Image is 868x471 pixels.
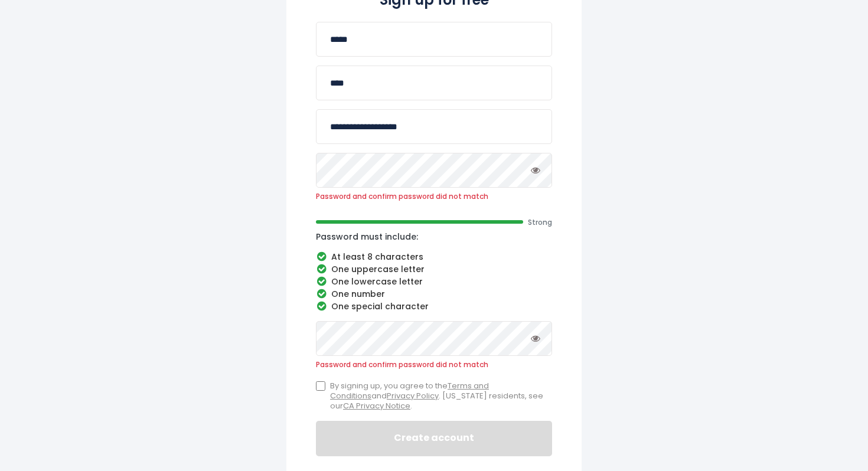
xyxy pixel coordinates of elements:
span: By signing up, you agree to the and . [US_STATE] residents, see our . [330,381,552,411]
input: By signing up, you agree to theTerms and ConditionsandPrivacy Policy. [US_STATE] residents, see o... [316,381,325,391]
a: Privacy Policy [387,390,439,401]
li: One uppercase letter [316,264,552,274]
a: CA Privacy Notice [343,400,410,411]
button: Create account [316,421,552,456]
li: One number [316,289,552,299]
span: Password and confirm password did not match [316,360,552,369]
li: One lowercase letter [316,276,552,287]
span: Password and confirm password did not match [316,192,552,201]
li: One special character [316,301,552,312]
a: Terms and Conditions [330,380,489,401]
span: Strong [528,218,552,227]
p: Password must include: [316,231,552,242]
li: At least 8 characters [316,251,552,262]
i: Toggle password visibility [531,165,540,175]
